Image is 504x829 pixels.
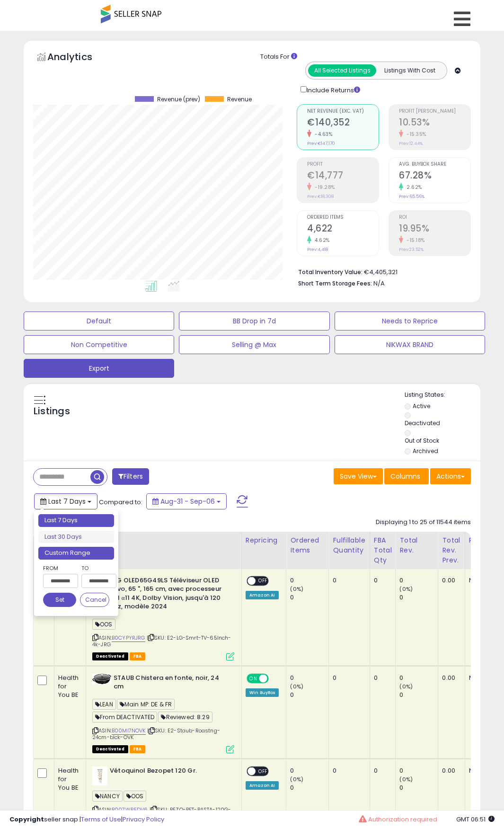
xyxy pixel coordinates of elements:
[92,767,107,785] img: 31vadnT4GXL._SL40_.jpg
[157,96,200,103] span: Revenue (prev)
[227,96,252,103] span: Revenue
[399,585,413,593] small: (0%)
[374,535,392,565] div: FBA Total Qty
[399,784,438,792] div: 0
[92,699,116,710] span: LEAN
[124,791,147,802] span: OOS
[158,712,212,722] span: Reviewed: 8.29
[160,497,215,506] span: Aug-31 - Sep-06
[399,576,438,585] div: 0
[81,563,109,573] label: To
[399,691,438,699] div: 0
[146,493,227,509] button: Aug-31 - Sep-06
[246,535,283,545] div: Repricing
[24,359,174,378] button: Export
[48,497,86,506] span: Last 7 Days
[92,674,234,752] div: ASIN:
[374,576,389,585] div: 0
[260,53,473,62] div: Totals For
[92,727,220,741] span: | SKU: E2-Staub-Roastng-24cm-blck-OVK
[311,237,330,244] small: 4.62%
[267,674,283,682] span: OFF
[290,535,325,555] div: Ordered Items
[34,493,97,509] button: Last 7 Days
[293,84,371,95] div: Include Returns
[333,535,365,555] div: Fulfillable Quantity
[290,585,303,593] small: (0%)
[246,688,279,697] div: Win BuyBox
[405,437,439,445] label: Out of Stock
[403,131,426,138] small: -15.35%
[290,674,328,682] div: 0
[58,674,79,700] div: Health for You BE
[469,535,504,545] div: ROI
[90,535,238,545] div: Title
[399,194,424,199] small: Prev: 65.56%
[413,447,438,455] label: Archived
[403,184,422,191] small: 2.62%
[112,727,146,735] a: B00MI7NOVK
[399,674,438,682] div: 0
[376,518,471,527] div: Displaying 1 to 25 of 11544 items
[130,652,146,660] span: FBA
[298,279,372,287] b: Short Term Storage Fees:
[334,468,383,484] button: Save View
[290,784,328,792] div: 0
[308,64,376,77] button: All Selected Listings
[80,593,109,607] button: Cancel
[110,767,225,778] b: Vétoquinol Bezopet 120 Gr.
[34,405,70,418] h5: Listings
[179,335,329,354] button: Selling @ Max
[246,781,279,790] div: Amazon AI
[442,674,457,682] div: 0.00
[399,247,424,252] small: Prev: 23.52%
[246,591,279,599] div: Amazon AI
[307,109,379,114] span: Net Revenue (Exc. VAT)
[24,312,174,330] button: Default
[307,223,379,236] h2: 4,622
[442,576,457,585] div: 0.00
[81,815,121,824] a: Terms of Use
[311,131,332,138] small: -4.63%
[333,767,362,775] div: 0
[290,776,303,783] small: (0%)
[399,170,470,183] h2: 67.28%
[456,815,495,824] span: 2025-09-14 06:51 GMT
[399,683,413,690] small: (0%)
[399,776,413,783] small: (0%)
[92,652,128,660] span: All listings that are unavailable for purchase on Amazon for any reason other than out-of-stock
[92,712,158,722] span: From DEACTIVATED
[307,170,379,183] h2: €14,777
[38,531,114,544] li: Last 30 Days
[117,699,175,710] span: Main MP: DE & FR
[374,767,389,775] div: 0
[399,215,470,220] span: ROI
[43,593,76,607] button: Set
[307,215,379,220] span: Ordered Items
[290,576,328,585] div: 0
[112,468,149,485] button: Filters
[384,468,429,484] button: Columns
[335,335,485,354] button: NIKWAX BRAND
[373,279,385,288] span: N/A
[47,50,111,66] h5: Analytics
[92,576,234,660] div: ASIN:
[333,576,362,585] div: 0
[430,468,471,484] button: Actions
[405,391,480,400] p: Listing States:
[298,268,363,276] b: Total Inventory Value:
[256,577,271,585] span: OFF
[390,472,420,481] span: Columns
[99,498,142,507] span: Compared to:
[92,674,111,684] img: 311h8epFJkL._SL40_.jpg
[58,767,79,793] div: Health for You BE
[413,402,430,410] label: Active
[92,619,115,630] span: OOS
[307,162,379,167] span: Profit
[9,815,164,824] div: seller snap | |
[442,767,457,775] div: 0.00
[130,745,146,753] span: FBA
[374,674,389,682] div: 0
[307,141,335,146] small: Prev: €147,170
[399,767,438,775] div: 0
